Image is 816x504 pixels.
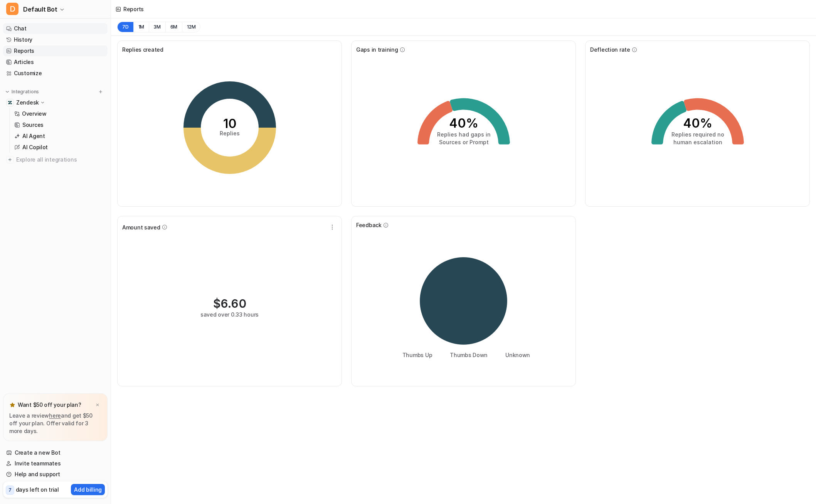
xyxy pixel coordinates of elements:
[439,139,488,145] tspan: Sources or Prompt
[683,116,712,131] tspan: 40%
[98,89,103,94] img: menu_add.svg
[122,223,160,231] span: Amount saved
[3,154,108,165] a: Explore all integrations
[123,5,144,13] div: Reports
[673,139,722,145] tspan: human escalation
[8,487,12,494] p: 7
[16,153,104,166] span: Explore all integrations
[22,121,44,129] p: Sources
[22,132,45,140] p: AI Agent
[71,484,105,495] button: Add billing
[149,22,165,32] button: 3M
[671,131,724,138] tspan: Replies required no
[220,130,240,137] tspan: Replies
[133,22,149,32] button: 1M
[11,131,108,142] a: AI Agent
[165,22,182,32] button: 6M
[3,447,108,458] a: Create a new Bot
[12,89,39,95] p: Integrations
[122,46,163,54] span: Replies created
[500,351,530,359] li: Unknown
[213,297,246,310] div: $
[9,402,15,408] img: star
[11,120,108,130] a: Sources
[11,108,108,119] a: Overview
[3,34,108,45] a: History
[23,4,57,15] span: Default Bot
[590,46,630,54] span: Deflection rate
[397,351,432,359] li: Thumbs Up
[3,458,108,469] a: Invite teammates
[200,310,259,319] div: saved over 0.33 hours
[6,156,14,164] img: explore all integrations
[3,68,108,79] a: Customize
[356,221,382,229] span: Feedback
[182,22,200,32] button: 12M
[3,57,108,67] a: Articles
[18,401,81,409] p: Want $50 off your plan?
[22,143,48,151] p: AI Copilot
[3,88,41,96] button: Integrations
[8,100,12,105] img: Zendesk
[16,99,39,106] p: Zendesk
[5,89,10,94] img: expand menu
[6,3,19,15] span: D
[223,116,236,131] tspan: 10
[95,403,100,408] img: x
[117,22,133,32] button: 7D
[449,116,478,131] tspan: 40%
[49,412,61,419] a: here
[444,351,488,359] li: Thumbs Down
[3,46,108,56] a: Reports
[22,110,47,118] p: Overview
[9,412,101,435] p: Leave a review and get $50 off your plan. Offer valid for 3 more days.
[356,46,398,54] span: Gaps in training
[220,297,246,310] span: 6.60
[3,469,108,480] a: Help and support
[16,485,59,494] p: days left on trial
[74,485,102,494] p: Add billing
[437,131,490,138] tspan: Replies had gaps in
[11,142,108,153] a: AI Copilot
[3,23,108,34] a: Chat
